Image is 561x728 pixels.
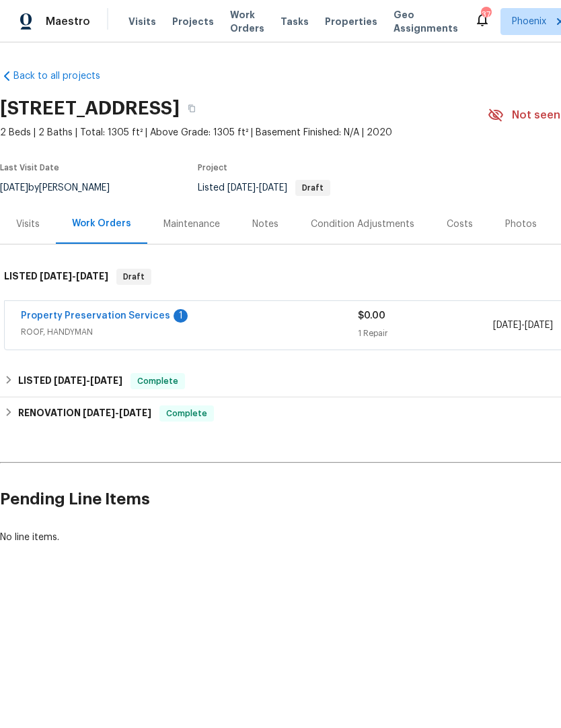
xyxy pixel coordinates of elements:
[512,15,546,28] span: Phoenix
[21,311,170,321] a: Property Preservation Services
[172,15,214,28] span: Projects
[163,218,220,231] div: Maintenance
[259,183,287,193] span: [DATE]
[83,408,115,418] span: [DATE]
[54,376,86,385] span: [DATE]
[90,376,122,385] span: [DATE]
[4,269,108,285] h6: LISTED
[132,374,184,388] span: Complete
[297,184,329,192] span: Draft
[252,218,278,231] div: Notes
[311,218,414,231] div: Condition Adjustments
[72,217,131,230] div: Work Orders
[128,15,156,28] span: Visits
[493,321,521,330] span: [DATE]
[119,408,151,418] span: [DATE]
[198,183,330,193] span: Listed
[83,408,151,418] span: -
[21,325,358,339] span: ROOF, HANDYMAN
[18,373,122,389] h6: LISTED
[481,8,490,22] div: 37
[174,309,188,323] div: 1
[358,311,385,321] span: $0.00
[227,183,256,193] span: [DATE]
[280,17,309,26] span: Tasks
[161,407,213,420] span: Complete
[325,15,377,28] span: Properties
[493,319,553,332] span: -
[16,218,40,231] div: Visits
[230,8,264,35] span: Work Orders
[180,96,204,121] button: Copy Address
[40,271,108,281] span: -
[118,270,150,284] span: Draft
[447,218,473,231] div: Costs
[525,321,553,330] span: [DATE]
[40,271,72,281] span: [DATE]
[358,327,492,340] div: 1 Repair
[54,376,122,385] span: -
[227,183,287,193] span: -
[18,405,151,422] h6: RENOVATION
[76,271,108,281] span: [DATE]
[394,8,458,35] span: Geo Assignments
[505,218,537,231] div: Photos
[198,164,227,172] span: Project
[46,15,90,28] span: Maestro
